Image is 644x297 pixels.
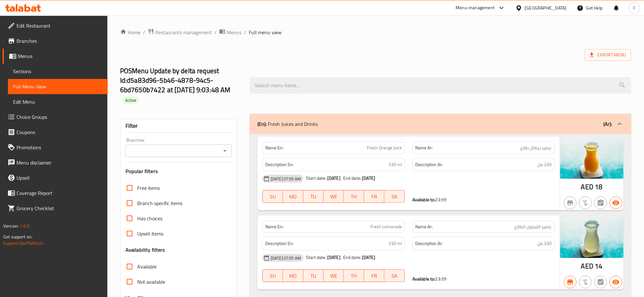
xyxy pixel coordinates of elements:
b: [DATE] [362,253,376,261]
span: FR [367,271,382,281]
span: TH [346,271,362,281]
input: search [250,77,631,94]
button: MO [283,269,303,282]
span: Coverage Report [17,189,103,197]
span: 18 [595,181,603,193]
span: Full Menu View [13,83,103,90]
span: F [633,4,635,11]
button: TU [303,190,324,203]
a: Edit Menu [8,94,108,109]
span: End date: [343,253,361,261]
span: عصير الليمون الطازج [514,223,552,230]
span: [DATE] 07:55 AM [268,176,303,182]
a: Coupons [3,125,108,140]
span: FR [367,192,382,201]
a: Branches [3,33,108,48]
button: SU [262,190,283,203]
span: MO [286,271,301,281]
a: Sections [8,64,108,79]
button: Available [610,197,622,209]
strong: Description Ar: [415,240,443,248]
strong: Name En: [265,145,283,151]
span: Fresh Lemonade [370,223,402,230]
button: Not has choices [594,276,607,288]
span: Start date: [306,253,326,261]
span: Start date: [306,174,326,182]
span: Menus [227,29,241,36]
span: Grocery Checklist [17,204,103,212]
button: TU [303,269,324,282]
button: Available [610,276,622,288]
span: Sections [13,68,103,75]
span: Edit Menu [13,98,103,106]
span: Branch specific items [137,199,182,207]
button: TH [344,190,364,203]
strong: Description Ar: [415,161,443,169]
span: 23:59 [435,196,447,204]
span: Active [123,97,139,103]
span: 1.0.0 [20,222,30,230]
span: WE [326,192,342,201]
b: [DATE] [327,174,341,182]
span: Coupons [17,128,103,136]
span: Version: [3,222,19,230]
a: Home [120,29,140,36]
span: عصير برتقال طازج [520,145,552,151]
button: Purchased item [579,197,592,209]
span: [DATE] 07:55 AM [268,255,303,261]
span: SA [387,192,402,201]
span: Choice Groups [17,113,103,121]
span: Branches [17,37,103,45]
span: AED [581,181,593,193]
div: Active [123,96,139,104]
a: Menus [3,48,108,64]
span: Promotions [17,144,103,151]
span: Export Menu [590,51,626,59]
li: / [214,29,217,36]
button: WE [324,269,344,282]
span: 330 مل [538,161,552,169]
button: FR [364,269,384,282]
strong: Available to: [412,275,435,283]
a: Edit Restaurant [3,18,108,33]
button: Not has choices [594,197,607,209]
span: Restaurants management [155,29,212,36]
span: SU [265,192,281,201]
h3: Popular filters [125,168,232,175]
span: Fresh Orange Juice [367,145,402,151]
span: Menus [18,52,103,60]
a: Upsell [3,170,108,185]
div: (En): Fresh Juices and Drinks(Ar): [250,114,631,134]
span: TH [346,192,362,201]
a: Menu disclaimer [3,155,108,170]
strong: Description En: [265,161,294,169]
span: MO [286,192,301,201]
img: 8B1790548C8ED22FA47FA357A6C7B7B6 [560,137,624,179]
button: TH [344,269,364,282]
span: Not available [137,278,165,286]
span: Upsell items [137,230,163,237]
span: 330 مل [538,240,552,248]
a: Full Menu View [8,79,108,94]
strong: Description En: [265,240,294,248]
button: Not branch specific item [564,197,577,209]
span: Menu disclaimer [17,159,103,166]
li: / [244,29,246,36]
nav: breadcrumb [120,28,631,36]
a: Coverage Report [3,185,108,201]
span: Upsell [17,174,103,182]
span: TU [306,271,321,281]
button: WE [324,190,344,203]
a: Choice Groups [3,109,108,125]
span: Has choices [137,215,162,222]
span: 330 ml [389,240,402,248]
button: MO [283,190,303,203]
span: Available [137,263,157,270]
span: 14 [595,260,603,272]
strong: Name Ar: [415,145,432,151]
span: End date: [343,174,361,182]
b: [DATE] [362,174,376,182]
b: (Ar): [604,119,612,129]
span: Full menu view [249,29,281,36]
a: Restaurants management [148,28,212,36]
